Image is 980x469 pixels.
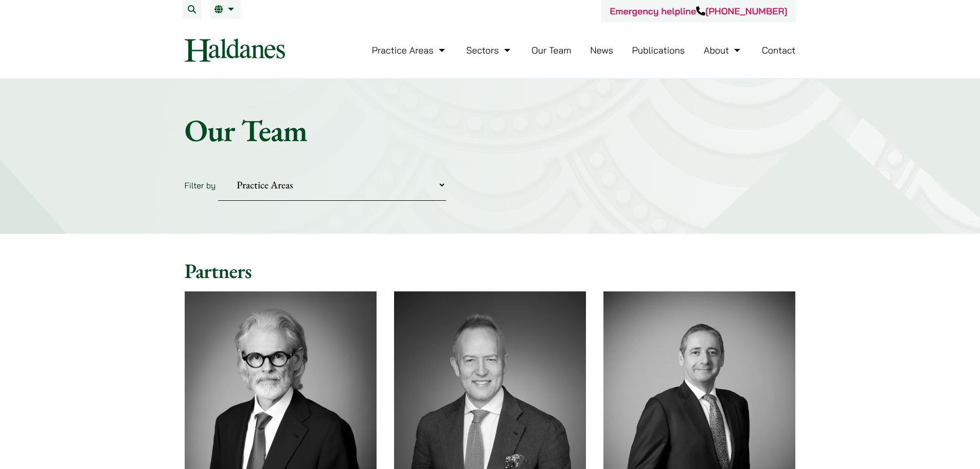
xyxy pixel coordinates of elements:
a: Contact [762,44,796,56]
a: News [590,44,613,56]
img: Logo of Haldanes [185,39,285,62]
h2: Partners [185,258,796,283]
a: About [704,44,743,56]
a: Emergency helpline[PHONE_NUMBER] [610,5,787,17]
h1: Our Team [185,112,796,149]
a: Publications [632,44,685,56]
a: Sectors [466,44,512,56]
a: EN [215,5,237,13]
label: Filter by [185,180,216,190]
a: Practice Areas [372,44,448,56]
a: Our Team [531,44,571,56]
